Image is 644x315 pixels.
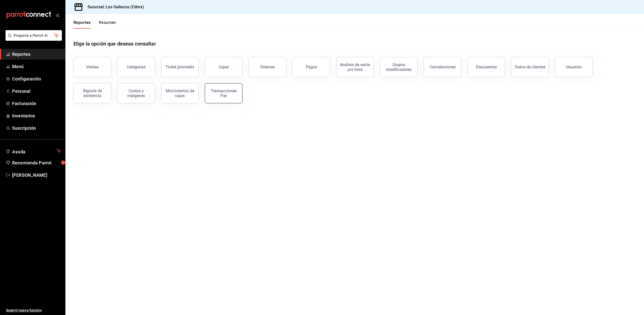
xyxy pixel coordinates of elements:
[6,30,62,41] button: Pregunta a Parrot AI
[117,57,155,77] button: Categorías
[73,83,111,103] button: Reporte de asistencia
[6,308,61,313] span: Sugerir nueva función
[205,57,243,77] a: Cajas
[306,65,317,69] div: Pagos
[12,63,61,70] span: Menú
[555,57,593,77] button: Usuarios
[260,65,275,69] div: Órdenes
[383,62,414,72] div: Grupos modificadores
[161,83,199,103] button: Movimientos de cajas
[249,57,286,77] button: Órdenes
[55,13,59,17] button: open_drawer_menu
[77,88,108,98] div: Reporte de asistencia
[476,65,497,69] div: Descuentos
[117,83,155,103] button: Costos y márgenes
[467,57,505,77] button: Descuentos
[161,57,199,77] button: Ticket promedio
[86,65,99,69] div: Ventas
[208,88,239,98] div: Transacciones Pay
[566,65,582,69] div: Usuarios
[164,88,195,98] div: Movimientos de cajas
[12,159,61,166] span: Recomienda Parrot
[424,57,461,77] button: Cancelaciones
[73,57,111,77] button: Ventas
[12,125,61,131] span: Suscripción
[430,65,456,69] div: Cancelaciones
[515,65,545,69] div: Datos de clientes
[84,4,144,10] h3: Sucursal: Los Gallazos (Cdmx)
[4,36,62,42] a: Pregunta a Parrot AI
[205,83,243,103] button: Transacciones Pay
[73,20,116,29] div: navigation tabs
[12,88,61,95] span: Personal
[336,57,374,77] button: Análisis de venta por hora
[12,100,61,107] span: Facturación
[511,57,549,77] button: Datos de clientes
[14,33,54,38] span: Pregunta a Parrot AI
[12,51,61,58] span: Reportes
[120,88,152,98] div: Costos y márgenes
[73,40,156,48] h1: Elige la opción que deseas consultar
[166,65,194,69] div: Ticket promedio
[99,20,116,29] button: Resumen
[12,75,61,82] span: Configuración
[339,62,371,72] div: Análisis de venta por hora
[12,112,61,119] span: Inventarios
[127,65,146,69] div: Categorías
[292,57,330,77] button: Pagos
[12,172,61,178] span: [PERSON_NAME]
[380,57,418,77] button: Grupos modificadores
[73,20,91,29] button: Reportes
[219,64,229,70] div: Cajas
[12,148,55,154] span: Ayuda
